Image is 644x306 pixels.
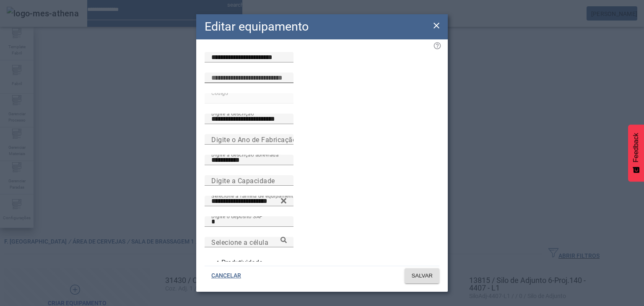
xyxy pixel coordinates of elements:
[211,90,228,96] mat-label: Código
[211,192,296,198] mat-label: Selecione a família de equipamento
[211,237,287,247] input: Number
[205,18,309,36] h2: Editar equipamento
[211,151,279,157] mat-label: Digite a descrição abreviada
[211,213,263,219] mat-label: Digite o depósito SAP
[628,124,644,182] button: Feedback - Mostrar pesquisa
[220,258,262,268] label: Produtividade
[211,135,296,143] mat-label: Digite o Ano de Fabricação
[211,196,287,206] input: Number
[405,268,439,283] button: SALVAR
[632,133,640,162] span: Feedback
[211,110,254,116] mat-label: Digite a descrição
[211,238,268,246] mat-label: Selecione a célula
[211,176,275,184] mat-label: Digite a Capacidade
[205,268,248,283] button: CANCELAR
[211,272,241,280] span: CANCELAR
[411,272,433,280] span: SALVAR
